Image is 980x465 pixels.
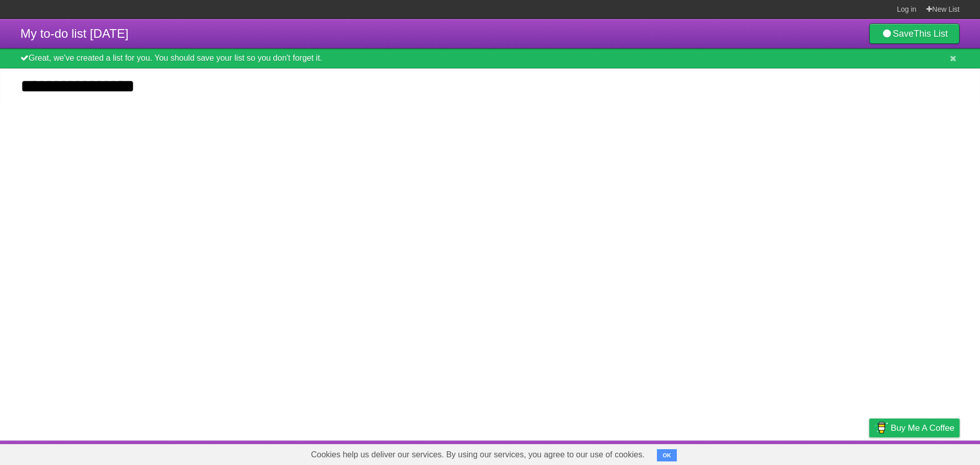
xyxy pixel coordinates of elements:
a: SaveThis List [869,23,960,44]
a: Developers [767,443,808,462]
span: My to-do list [DATE] [20,27,129,40]
b: This List [914,29,948,39]
span: Buy me a coffee [891,419,954,437]
a: Buy me a coffee [869,419,960,437]
img: Buy me a coffee [874,419,888,436]
a: Terms [821,443,844,462]
a: Privacy [856,443,883,462]
button: OK [657,449,677,461]
span: Cookies help us deliver our services. By using our services, you agree to our use of cookies. [301,445,655,465]
a: About [733,443,755,462]
a: Suggest a feature [895,443,960,462]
